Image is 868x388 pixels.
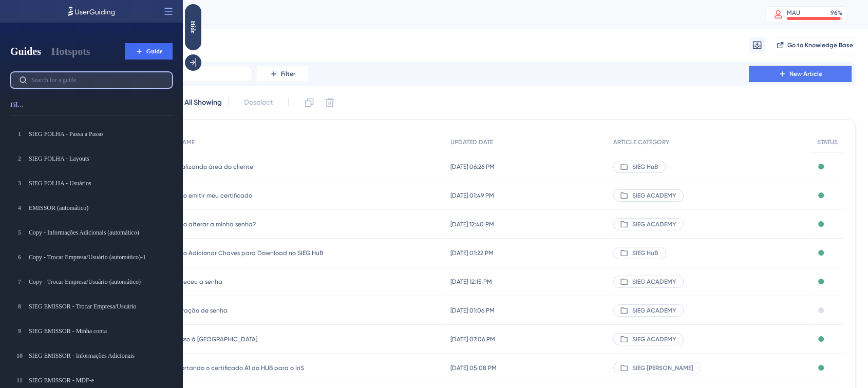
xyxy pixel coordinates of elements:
[787,9,800,17] div: MAU
[29,154,171,163] div: SIEG FOLHA - Layouts
[632,191,676,200] span: SIEG ACADEMY
[632,220,676,228] span: SIEG ACADEMY
[136,7,740,22] div: Articles
[161,70,244,77] input: Search
[10,96,25,113] button: Filter
[14,301,25,312] div: 8
[29,179,171,187] div: SIEG FOLHA - Usuários
[450,163,495,171] span: [DATE] 06:26 PM
[789,70,822,78] span: New Article
[787,41,853,49] span: Go to Knowledge Base
[14,252,25,262] div: 6
[450,249,494,257] span: [DATE] 01:22 PM
[29,302,171,311] div: SIEG EMISSOR - Trocar Empresa/Usuário
[632,163,658,171] span: SIEG HüB
[170,335,334,343] span: Acesso à [GEOGRAPHIC_DATA]
[632,364,693,372] span: SIEG [PERSON_NAME]
[450,364,497,372] span: [DATE] 05:08 PM
[14,203,25,213] div: 4
[170,220,334,228] span: Como alterar a minha senha?
[170,306,334,315] span: Alteração de senha
[817,138,838,146] span: STATUS
[450,335,495,343] span: [DATE] 07:06 PM
[450,278,492,286] span: [DATE] 12:15 PM
[235,93,282,112] button: Deselect
[51,44,90,59] button: Hotspots
[29,253,171,261] div: Copy - Trocar Empresa/Usuário (automático)-1
[29,352,171,360] div: SIEG EMISSOR - Informações Adicionais
[749,66,852,82] button: New Article
[29,204,171,212] div: EMISSOR (automático)
[14,129,25,139] div: 1
[29,327,171,335] div: SIEG EMISSOR - Minha conta
[257,66,308,82] button: Filter
[170,191,334,200] span: Como emitir meu certificado
[29,278,171,286] div: Copy - Trocar Empresa/Usuário (automático)
[14,153,25,164] div: 2
[125,43,173,60] button: Guide
[170,364,334,372] span: Importando o certificado A1 do HUB para o IriS
[10,44,41,59] button: Guides
[632,249,658,257] span: SIEG HüB
[632,306,676,315] span: SIEG ACADEMY
[450,191,494,200] span: [DATE] 01:49 PM
[14,227,25,238] div: 5
[10,101,25,109] span: Filter
[244,96,273,109] span: Deselect
[450,306,495,315] span: [DATE] 01:06 PM
[31,76,164,84] input: Search for a guide
[831,9,842,17] div: 96 %
[14,375,25,385] div: 11
[613,138,669,146] span: ARTICLE CATEGORY
[14,326,25,336] div: 9
[146,47,162,55] span: Guide
[29,228,171,237] div: Copy - Informações Adicionais (automático)
[14,351,25,361] div: 10
[162,96,222,109] span: Select All Showing
[632,335,676,343] span: SIEG ACADEMY
[14,277,25,287] div: 7
[281,70,295,78] span: Filter
[29,130,171,138] div: SIEG FOLHA - Passa a Passo
[773,37,856,53] button: Go to Knowledge Base
[170,163,334,171] span: Visualizando área do cliente
[632,278,676,286] span: SIEG ACADEMY
[450,220,494,228] span: [DATE] 12:40 PM
[450,138,493,146] span: UPDATED DATE
[29,376,171,384] div: SIEG EMISSOR - MDF-e
[170,278,334,286] span: Esqueceu a senha
[14,178,25,188] div: 3
[170,249,334,257] span: Como Adicionar Chaves para Download no SIEG HüB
